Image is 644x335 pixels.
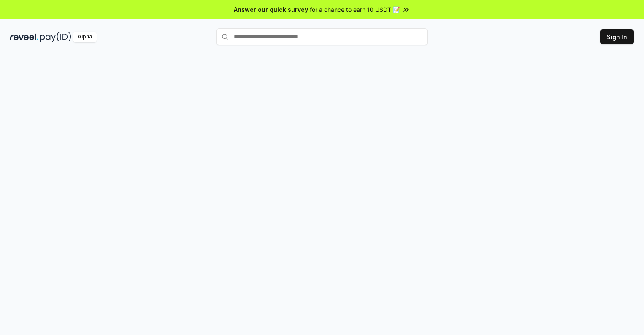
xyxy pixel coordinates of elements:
[234,5,308,14] span: Answer our quick survey
[310,5,400,14] span: for a chance to earn 10 USDT 📝
[73,32,97,42] div: Alpha
[10,32,38,42] img: reveel_dark
[600,29,634,44] button: Sign In
[40,32,71,42] img: pay_id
